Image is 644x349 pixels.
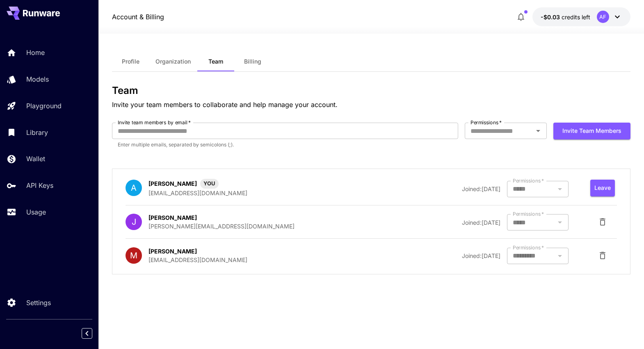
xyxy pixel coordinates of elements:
[112,12,164,22] a: Account & Billing
[244,58,261,65] span: Billing
[155,58,191,65] span: Organization
[82,328,92,339] button: Collapse sidebar
[122,58,139,65] span: Profile
[112,100,630,109] p: Invite your team members to collaborate and help manage your account.
[513,244,544,251] label: Permissions
[148,255,247,264] p: [EMAIL_ADDRESS][DOMAIN_NAME]
[532,7,630,26] button: -$0.03172AF
[148,179,197,188] p: [PERSON_NAME]
[26,101,62,111] p: Playground
[126,247,142,264] div: M
[541,14,562,21] span: -$0.03
[462,252,500,259] span: Joined: [DATE]
[118,141,452,149] p: Enter multiple emails, separated by semicolons (;).
[513,210,544,217] label: Permissions
[112,12,164,22] nav: breadcrumb
[26,128,48,137] p: Library
[562,14,590,21] span: credits left
[26,298,51,308] p: Settings
[118,119,191,126] label: Invite team members by email
[513,177,544,184] label: Permissions
[462,185,500,192] span: Joined: [DATE]
[148,213,197,222] p: [PERSON_NAME]
[148,247,197,255] p: [PERSON_NAME]
[462,219,500,226] span: Joined: [DATE]
[148,189,247,197] p: [EMAIL_ADDRESS][DOMAIN_NAME]
[470,119,502,126] label: Permissions
[126,214,142,230] div: J
[26,74,49,84] p: Models
[532,125,544,137] button: Open
[590,180,615,196] button: Leave
[148,222,295,230] p: [PERSON_NAME][EMAIL_ADDRESS][DOMAIN_NAME]
[112,85,630,96] h3: Team
[26,48,45,57] p: Home
[126,180,142,196] div: A
[597,11,609,23] div: AF
[200,180,219,188] span: YOU
[26,180,53,190] p: API Keys
[26,154,45,164] p: Wallet
[541,13,590,21] div: -$0.03172
[553,123,630,139] button: Invite team members
[26,207,46,217] p: Usage
[208,58,223,65] span: Team
[88,326,98,341] div: Collapse sidebar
